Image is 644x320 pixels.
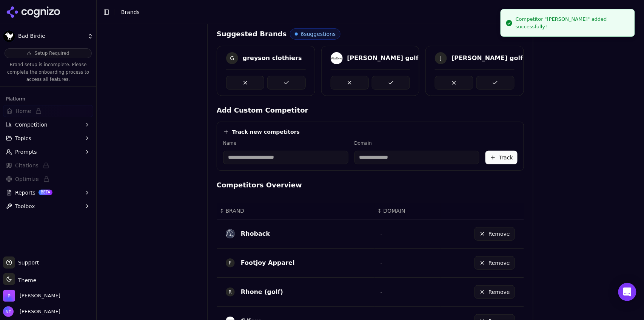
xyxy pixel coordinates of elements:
img: Perrill [3,290,15,302]
h4: Suggested Brands [217,29,287,39]
label: Name [223,140,348,146]
button: Track [485,151,518,164]
span: Optimize [15,175,39,183]
span: J [435,52,447,64]
div: Open Intercom Messenger [618,283,636,301]
span: Bad Birdie [18,33,84,40]
span: Perrill [20,292,60,299]
button: Remove [475,285,515,299]
button: Prompts [3,146,93,158]
h4: Add Custom Competitor [217,105,524,116]
button: Remove [475,256,515,270]
span: - [381,231,382,237]
span: - [381,260,382,266]
th: DOMAIN [374,203,441,220]
div: greyson clothiers [243,54,302,63]
img: Bad Birdie [3,30,15,42]
div: [PERSON_NAME] golf [451,54,523,63]
span: Brands [121,9,140,15]
button: Open organization switcher [3,290,60,302]
span: G [226,52,238,64]
span: Competition [15,121,48,128]
span: Setup Required [34,50,69,56]
div: [PERSON_NAME] golf [347,54,419,63]
img: Nate Tower [3,306,14,317]
div: Platform [3,93,93,105]
div: ↕DOMAIN [377,207,438,215]
img: malbon golf [331,52,343,64]
span: Topics [15,134,31,142]
img: rhoback [226,229,235,238]
button: Toolbox [3,200,93,212]
h4: Competitors Overview [217,180,524,190]
div: Competitor "[PERSON_NAME]" added successfully! [516,15,629,30]
span: F [226,258,235,267]
th: BRAND [217,203,374,220]
nav: breadcrumb [121,8,623,16]
span: 6 suggestions [301,30,336,38]
span: BETA [39,190,52,195]
span: BRAND [226,207,245,215]
div: Rhone (golf) [241,288,283,297]
div: Rhoback [241,229,270,238]
span: Toolbox [15,203,35,210]
button: Competition [3,119,93,131]
span: Prompts [15,148,37,156]
div: Footjoy Apparel [241,258,295,267]
label: Domain [354,140,480,146]
span: DOMAIN [384,207,405,215]
span: [PERSON_NAME] [17,308,60,315]
h4: Track new competitors [232,128,300,136]
span: Support [15,259,39,266]
span: Home [15,107,31,115]
button: Open user button [3,306,60,317]
span: R [226,288,235,297]
span: Theme [15,277,36,283]
span: Citations [15,162,39,169]
span: Reports [15,189,35,196]
div: ↕BRAND [220,207,371,215]
button: ReportsBETA [3,187,93,199]
button: Topics [3,132,93,144]
span: - [381,289,382,295]
button: Remove [475,227,515,241]
p: Brand setup is incomplete. Please complete the onboarding process to access all features. [5,61,92,83]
